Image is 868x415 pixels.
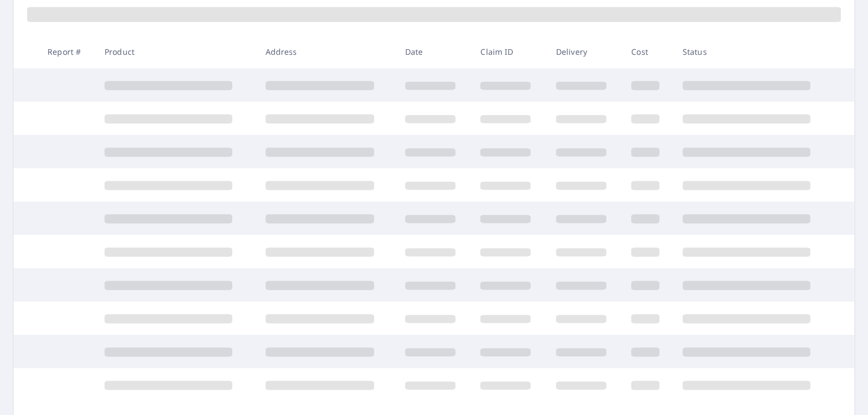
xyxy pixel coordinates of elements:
[257,35,396,68] th: Address
[96,35,257,68] th: Product
[471,35,546,68] th: Claim ID
[396,35,471,68] th: Date
[674,35,835,68] th: Status
[38,35,96,68] th: Report #
[622,35,674,68] th: Cost
[547,35,622,68] th: Delivery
